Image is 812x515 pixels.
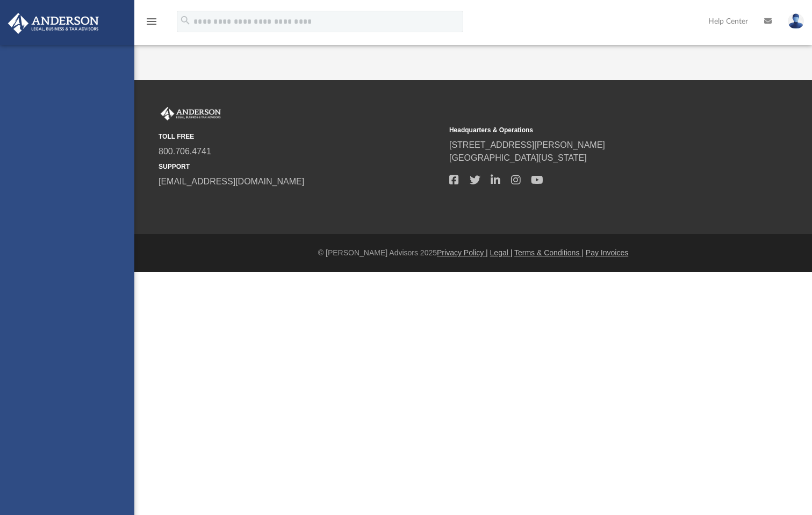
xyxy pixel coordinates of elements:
[159,147,211,156] a: 800.706.4741
[490,248,513,257] a: Legal |
[586,248,628,257] a: Pay Invoices
[159,177,304,186] a: [EMAIL_ADDRESS][DOMAIN_NAME]
[159,107,223,121] img: Anderson Advisors Platinum Portal
[5,13,102,34] img: Anderson Advisors Platinum Portal
[514,248,584,257] a: Terms & Conditions |
[437,248,488,257] a: Privacy Policy |
[145,20,158,28] a: menu
[449,140,605,149] a: [STREET_ADDRESS][PERSON_NAME]
[179,15,191,26] i: search
[134,247,812,259] div: © [PERSON_NAME] Advisors 2025
[159,132,442,141] small: TOLL FREE
[449,153,587,162] a: [GEOGRAPHIC_DATA][US_STATE]
[159,162,442,171] small: SUPPORT
[145,15,158,28] i: menu
[788,13,804,29] img: User Pic
[449,125,732,135] small: Headquarters & Operations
